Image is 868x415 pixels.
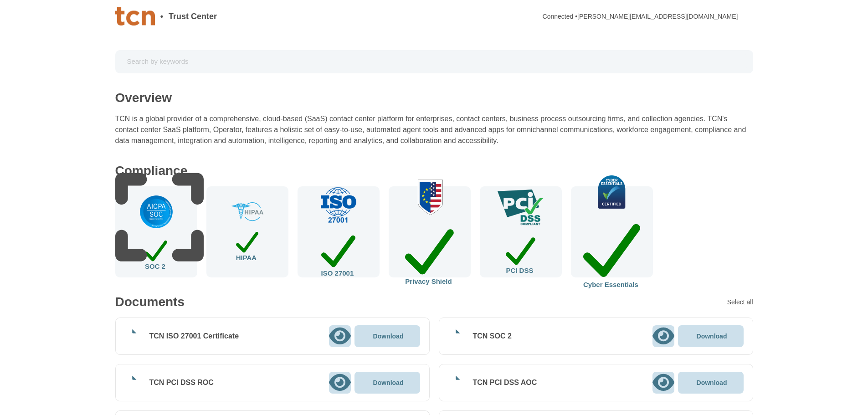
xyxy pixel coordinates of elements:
[697,333,727,339] p: Download
[373,379,404,386] p: Download
[727,299,753,305] div: Select all
[115,92,172,104] div: Overview
[405,222,454,285] div: Privacy Shield
[473,378,537,387] div: TCN PCI DSS AOC
[321,231,356,277] div: ISO 27001
[236,229,259,261] div: HIPAA
[473,332,512,341] div: TCN SOC 2
[115,113,753,146] div: TCN is a global provider of a comprehensive, cloud-based (SaaS) contact center platform for enter...
[115,164,188,177] div: Compliance
[506,233,535,273] div: PCI DSS
[149,332,239,341] div: TCN ISO 27001 Certificate
[582,175,642,208] img: check
[543,13,738,20] div: Connected • [PERSON_NAME][EMAIL_ADDRESS][DOMAIN_NAME]
[122,54,747,70] input: Search by keywords
[319,187,358,223] img: check
[373,333,404,339] p: Download
[149,378,214,387] div: TCN PCI DSS ROC
[231,202,263,221] img: check
[160,12,163,20] span: •
[498,190,544,226] img: check
[697,379,727,386] p: Download
[403,179,456,215] img: check
[115,7,155,26] img: Company Banner
[115,296,185,308] div: Documents
[145,237,167,270] div: SOC 2
[583,216,640,288] div: Cyber Essentials
[169,12,217,20] span: Trust Center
